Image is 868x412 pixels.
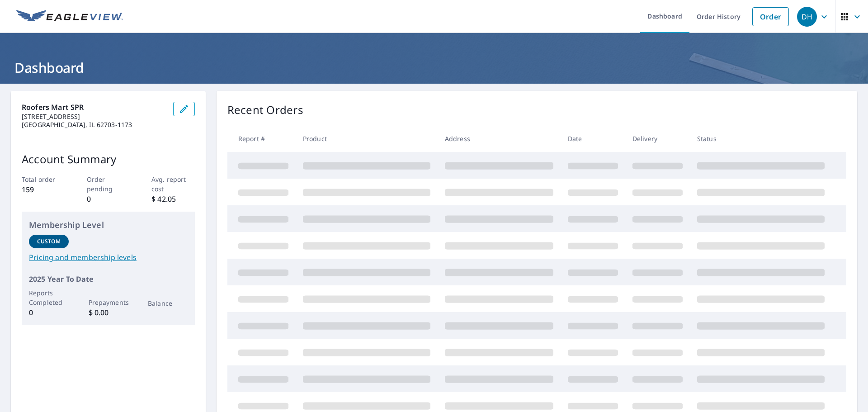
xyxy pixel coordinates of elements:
p: $ 0.00 [89,307,128,318]
img: EV Logo [16,10,123,24]
p: 0 [29,307,69,318]
p: Balance [148,298,188,308]
h1: Dashboard [11,58,857,77]
p: Reports Completed [29,288,69,307]
p: Prepayments [89,298,128,307]
p: $ 42.05 [151,194,195,204]
a: Order [752,7,789,26]
p: 159 [22,184,65,195]
p: Avg. report cost [151,175,195,194]
th: Address [438,125,561,152]
p: [GEOGRAPHIC_DATA], IL 62703-1173 [22,121,166,129]
p: Roofers Mart SPR [22,102,166,113]
p: [STREET_ADDRESS] [22,113,166,121]
th: Date [561,125,625,152]
p: Order pending [87,175,130,194]
a: Pricing and membership levels [29,252,188,263]
th: Delivery [625,125,690,152]
p: 2025 Year To Date [29,274,188,284]
p: Account Summary [22,151,195,167]
p: 0 [87,194,130,204]
p: Custom [37,237,61,246]
p: Membership Level [29,219,188,231]
div: DH [797,7,817,27]
th: Status [690,125,832,152]
th: Product [296,125,438,152]
p: Recent Orders [227,102,303,118]
p: Total order [22,175,65,184]
th: Report # [227,125,296,152]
